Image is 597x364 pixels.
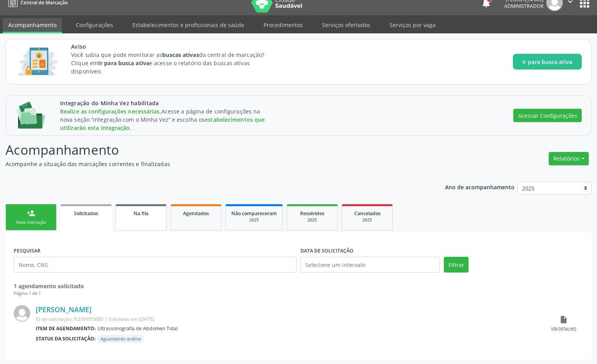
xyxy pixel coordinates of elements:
[71,42,279,51] span: Aviso
[384,18,441,32] a: Serviços por vaga
[5,140,416,160] p: Acompanhamento
[36,316,107,322] span: ID da solicitação: FLE00055680 |
[445,182,515,192] p: Ano de acompanhamento
[300,245,353,257] label: DATA DE SOLICITAÇÃO
[258,18,308,32] a: Procedimentos
[231,210,277,217] span: Não compareceram
[127,18,250,32] a: Estabelecimentos e profissionais de saúde
[231,217,277,223] div: 2025
[97,325,178,332] span: Ultrassonografia de Abdomen Total
[354,210,381,217] span: Cancelados
[74,210,98,217] span: Solicitados
[60,107,268,132] div: Acesse a página de configurações na nova seção “integração com o Minha Vez” e escolha os
[15,44,60,79] img: Imagem de CalloutCard
[36,335,96,342] b: Status da solicitação:
[522,58,572,66] span: Ir para busca ativa
[36,305,92,314] a: [PERSON_NAME]
[11,219,51,225] div: Nova marcação
[300,210,324,217] span: Resolvidos
[60,108,161,115] span: Realize as configurações necessárias.
[71,51,279,75] p: Você sabia que pode monitorar as da central de marcação? Clique em e acesse o relatório das busca...
[14,305,30,322] img: img
[183,210,209,217] span: Agendados
[5,160,416,168] p: Acompanhe a situação das marcações correntes e finalizadas
[97,335,144,343] span: Aguardando análise
[3,18,62,33] a: Acompanhamento
[513,54,582,70] button: Ir para busca ativa
[504,3,544,9] span: Administrador
[134,210,148,217] span: Na fila
[15,102,49,130] img: Imagem de CalloutCard
[162,51,199,59] strong: buscas ativas
[14,257,297,273] input: Nome, CNS
[108,316,154,322] span: Solicitado em [DATE]
[549,152,589,165] button: Relatórios
[70,18,119,32] a: Configurações
[14,245,40,257] label: PESQUISAR
[98,59,149,67] strong: Ir para busca ativa
[444,257,469,273] button: Filtrar
[14,282,84,290] strong: 1 agendamento solicitado
[513,109,582,122] button: Acessar Configurações
[14,290,583,297] div: Página 1 de 1
[300,257,440,273] input: Selecione um intervalo
[559,315,568,324] i: insert_drive_file
[551,327,576,332] div: Ver detalhes
[348,217,387,223] div: 2025
[60,99,268,107] span: Integração do Minha Vez habilitada
[293,217,332,223] div: 2025
[317,18,376,32] a: Serviços ofertados
[27,209,35,218] div: person_add
[36,325,96,332] b: Item de agendamento:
